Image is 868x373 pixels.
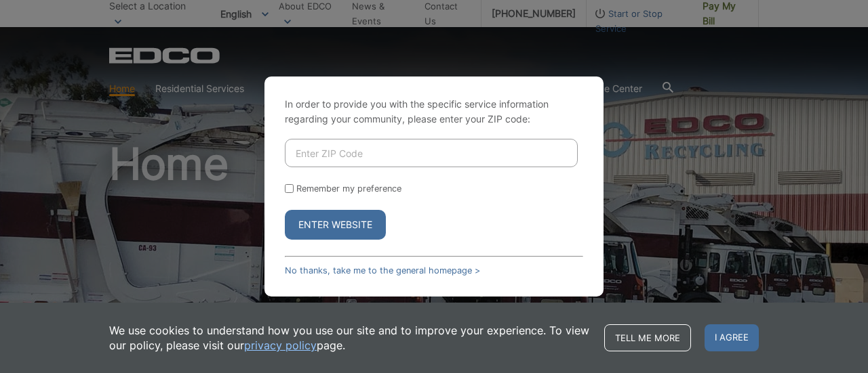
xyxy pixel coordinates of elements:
[244,338,317,353] a: privacy policy
[109,323,591,353] p: We use cookies to understand how you use our site and to improve your experience. To view our pol...
[285,210,386,240] button: Enter Website
[705,324,759,351] span: I agree
[604,324,691,351] a: Tell me more
[285,265,480,276] a: No thanks, take me to the general homepage >
[285,139,578,167] input: Enter ZIP Code
[285,97,583,127] p: In order to provide you with the specific service information regarding your community, please en...
[296,183,401,194] label: Remember my preference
